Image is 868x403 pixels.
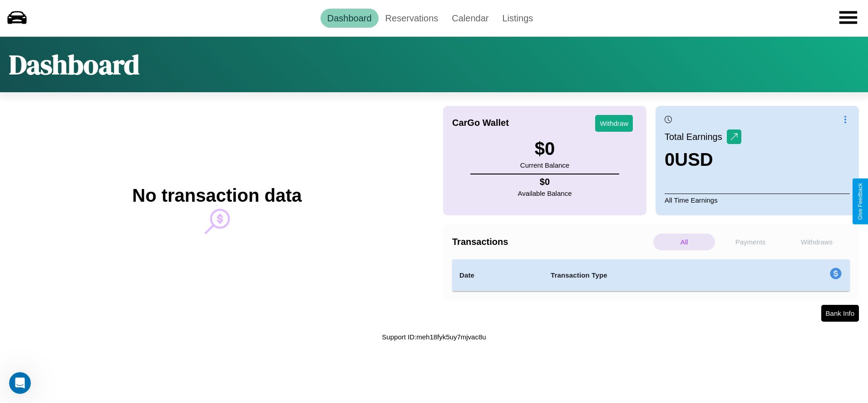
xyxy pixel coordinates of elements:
[518,177,572,187] h4: $ 0
[720,234,781,250] p: Payments
[520,159,569,171] p: Current Balance
[518,187,572,199] p: Available Balance
[9,46,139,83] h1: Dashboard
[665,149,741,170] h3: 0 USD
[452,259,850,291] table: simple table
[495,9,540,28] a: Listings
[452,237,651,247] h4: Transactions
[379,9,445,28] a: Reservations
[132,185,301,206] h2: No transaction data
[520,139,569,159] h3: $ 0
[653,234,715,250] p: All
[551,270,756,281] h4: Transaction Type
[382,331,486,343] p: Support ID: meh18fyk5uy7mjvac8u
[857,183,863,220] div: Give Feedback
[321,9,379,28] a: Dashboard
[786,234,848,250] p: Withdraws
[665,194,850,206] p: All Time Earnings
[445,9,495,28] a: Calendar
[452,118,509,128] h4: CarGo Wallet
[9,372,31,394] iframe: Intercom live chat
[821,305,859,322] button: Bank Info
[459,270,536,281] h4: Date
[665,129,727,145] p: Total Earnings
[595,115,633,132] button: Withdraw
